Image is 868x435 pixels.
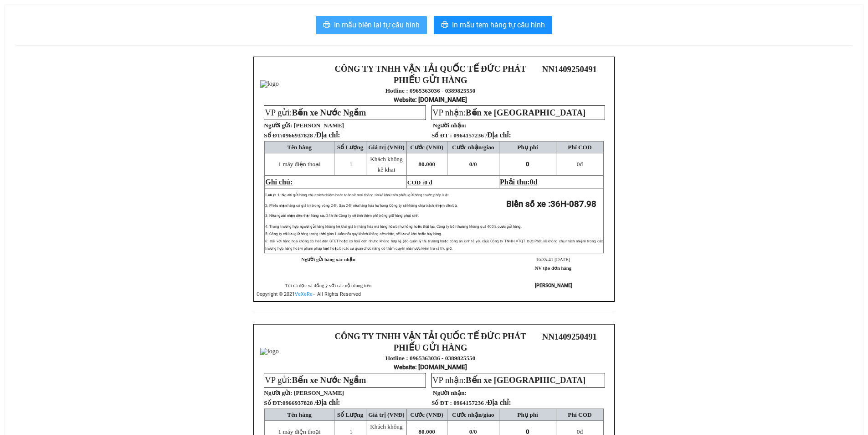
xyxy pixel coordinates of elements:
span: COD : [407,179,432,186]
strong: Số ĐT: [264,399,340,406]
span: Địa chỉ: [316,398,340,406]
span: [PERSON_NAME] [294,389,344,396]
span: Cước (VNĐ) [410,411,443,418]
span: Khách không kê khai [370,156,402,173]
span: 5: Công ty chỉ lưu giữ hàng trong thời gian 1 tuần nếu quý khách không đến nhận, sẽ lưu về kho ho... [265,232,442,236]
span: 0 [530,178,534,186]
span: Cước nhận/giao [452,411,494,418]
span: [PERSON_NAME] [294,122,344,129]
strong: : [DOMAIN_NAME] [394,363,467,371]
span: Bến xe [GEOGRAPHIC_DATA] [466,375,586,385]
span: 4: Trong trường hợp người gửi hàng không kê khai giá trị hàng hóa mà hàng hóa bị hư hỏng hoặc thấ... [265,225,522,229]
span: 1 [349,428,353,435]
span: Bến xe Nước Ngầm [292,375,366,385]
span: 2: Phiếu nhận hàng có giá trị trong vòng 24h. Sau 24h nếu hàng hóa hư hỏng Công ty sẽ không chịu ... [265,204,457,208]
span: 0964157236 / [453,132,511,139]
span: printer [441,21,448,30]
span: Phụ phí [517,144,538,151]
span: printer [323,21,330,30]
span: NN1409250491 [542,64,597,74]
span: 0966937828 / [282,132,340,139]
span: In mẫu biên lai tự cấu hình [334,19,420,31]
span: Lưu ý: [265,193,276,197]
span: 1 [349,161,353,168]
strong: Người gửi hàng xác nhận [301,257,355,262]
img: logo [260,348,279,355]
img: qr-code [556,343,583,371]
span: 1 máy điện thoại [278,428,320,435]
span: Tôi đã đọc và đồng ý với các nội dung trên [285,283,372,288]
span: VP gửi: [265,375,366,385]
span: VP nhận: [432,108,586,117]
strong: : [DOMAIN_NAME] [394,96,467,103]
span: Giá trị (VNĐ) [368,144,405,151]
span: Phụ phí [517,411,538,418]
span: 6: Đối với hàng hoá không có hoá đơn GTGT hoặc có hoá đơn nhưng không hợp lệ (do quản lý thị trườ... [265,239,603,251]
strong: Người nhận: [433,389,467,396]
button: printerIn mẫu tem hàng tự cấu hình [434,16,552,34]
img: qr-code [556,76,583,103]
span: VP gửi: [265,108,366,117]
strong: PHIẾU GỬI HÀNG [394,75,467,85]
span: Ghi chú: [265,178,293,186]
span: 0 [526,161,529,168]
span: Giá trị (VNĐ) [368,411,405,418]
span: Copyright © 2021 – All Rights Reserved [257,291,361,297]
span: Cước nhận/giao [452,144,494,151]
strong: [PERSON_NAME] [535,283,572,288]
span: 0966937828 / [282,399,340,406]
span: 36H-087.98 [550,199,596,209]
strong: Người gửi: [264,389,292,396]
button: printerIn mẫu biên lai tự cấu hình [316,16,427,34]
span: 0964157236 / [453,399,511,406]
span: Bến xe [GEOGRAPHIC_DATA] [466,108,586,117]
span: NN1409250491 [542,332,597,341]
strong: Người nhận: [433,122,467,129]
span: Cước (VNĐ) [410,144,443,151]
strong: NV tạo đơn hàng [535,266,571,271]
span: 3: Nếu người nhận đến nhận hàng sau 24h thì Công ty sẽ tính thêm phí trông giữ hàng phát sinh. [265,214,419,218]
strong: Số ĐT : [431,132,452,139]
span: 0 đ [424,179,432,186]
strong: PHIẾU GỬI HÀNG [394,343,467,352]
span: đ [577,161,583,168]
strong: Người gửi: [264,122,292,129]
strong: Hotline : 0965363036 - 0389825550 [385,355,476,362]
strong: Số ĐT: [264,132,340,139]
span: 0 [526,428,529,435]
span: 0/ [469,161,477,168]
span: 80.000 [418,161,435,168]
span: Website [394,364,415,371]
span: VP nhận: [432,375,586,385]
span: 0 [474,428,477,435]
span: Số Lượng [337,411,364,418]
span: Phải thu: [500,178,537,186]
span: Bến xe Nước Ngầm [292,108,366,117]
span: In mẫu tem hàng tự cấu hình [452,19,545,31]
span: 0 [474,161,477,168]
span: 1 máy điện thoại [278,161,320,168]
strong: Biển số xe : [506,199,596,209]
a: VeXeRe [295,291,313,297]
span: 0 [577,428,580,435]
span: 1: Người gửi hàng chịu trách nhiệm hoàn toàn về mọi thông tin kê khai trên phiếu gửi hàng trước p... [277,193,450,197]
strong: CÔNG TY TNHH VẬN TẢI QUỐC TẾ ĐỨC PHÁT [335,331,526,341]
span: Tên hàng [287,144,312,151]
span: Phí COD [568,144,591,151]
strong: CÔNG TY TNHH VẬN TẢI QUỐC TẾ ĐỨC PHÁT [335,64,526,73]
img: logo [260,80,279,88]
strong: Hotline : 0965363036 - 0389825550 [385,87,476,94]
strong: Số ĐT : [431,399,452,406]
span: đ [534,178,538,186]
span: Số Lượng [337,144,364,151]
span: Địa chỉ: [487,131,511,139]
span: Website [394,96,415,103]
span: Địa chỉ: [316,131,340,139]
span: 0 [577,161,580,168]
span: Địa chỉ: [487,398,511,406]
span: 16:35:41 [DATE] [536,257,570,262]
span: Tên hàng [287,411,312,418]
span: Phí COD [568,411,591,418]
span: 80.000 [418,428,435,435]
span: đ [577,428,583,435]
